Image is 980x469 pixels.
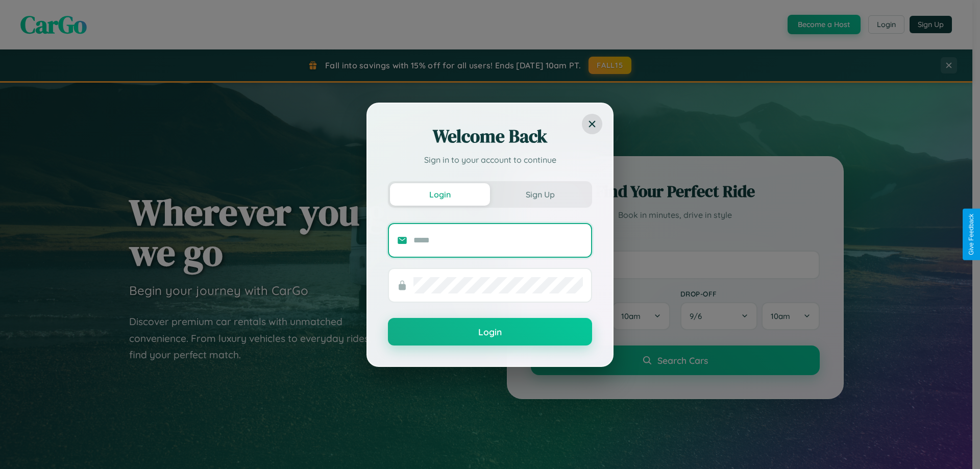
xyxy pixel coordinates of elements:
[388,318,592,345] button: Login
[390,183,490,206] button: Login
[388,124,592,149] h2: Welcome Back
[388,154,592,166] p: Sign in to your account to continue
[490,183,590,206] button: Sign Up
[968,214,975,255] div: Give Feedback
